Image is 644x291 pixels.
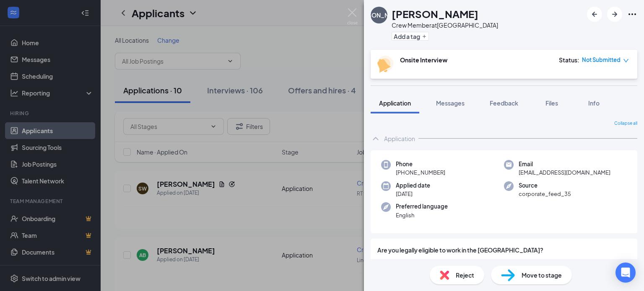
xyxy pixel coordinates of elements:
[396,190,430,198] span: [DATE]
[392,7,478,21] h1: [PERSON_NAME]
[588,99,600,107] span: Info
[371,134,381,144] svg: ChevronUp
[519,168,610,177] span: [EMAIL_ADDRESS][DOMAIN_NAME]
[392,32,429,41] button: PlusAdd a tag
[396,202,448,211] span: Preferred language
[396,168,445,177] span: [PHONE_NUMBER]
[519,181,571,190] span: Source
[386,258,422,267] span: yes (Correct)
[422,34,427,39] svg: Plus
[456,270,474,280] span: Reject
[623,58,629,64] span: down
[582,56,621,64] span: Not Submitted
[384,134,415,143] div: Application
[519,160,610,168] span: Email
[396,181,430,190] span: Applied date
[392,21,498,29] div: Crew Member at [GEOGRAPHIC_DATA]
[396,211,448,219] span: English
[587,7,602,22] button: ArrowLeftNew
[522,270,562,280] span: Move to stage
[400,56,447,64] b: Onsite Interview
[615,263,636,283] div: Open Intercom Messenger
[559,56,579,64] div: Status :
[377,245,631,255] span: Are you legally eligible to work in the [GEOGRAPHIC_DATA]?
[436,99,465,107] span: Messages
[614,120,637,127] span: Collapse all
[396,160,445,168] span: Phone
[545,99,558,107] span: Files
[610,9,620,19] svg: ArrowRight
[355,11,403,19] div: [PERSON_NAME]
[607,7,622,22] button: ArrowRight
[519,190,571,198] span: corporate_feed_35
[379,99,411,107] span: Application
[589,9,600,19] svg: ArrowLeftNew
[627,9,637,19] svg: Ellipses
[490,99,518,107] span: Feedback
